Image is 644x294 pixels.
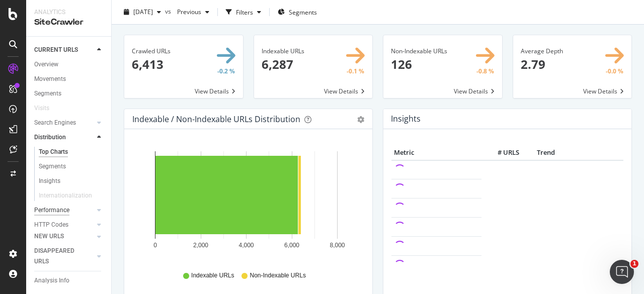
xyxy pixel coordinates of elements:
[34,59,104,70] a: Overview
[250,271,305,280] span: Non-Indexable URLs
[34,132,66,143] div: Distribution
[34,74,66,84] div: Movements
[39,161,66,172] div: Segments
[132,145,361,262] svg: A chart.
[39,147,68,157] div: Top Charts
[34,17,103,28] div: SiteCrawler
[173,8,201,16] span: Previous
[289,8,317,16] span: Segments
[120,4,165,20] button: [DATE]
[34,275,104,286] a: Analysis Info
[34,118,76,128] div: Search Engines
[39,161,104,172] a: Segments
[610,260,634,284] iframe: Intercom live chat
[330,242,345,249] text: 8,000
[391,112,421,126] h4: Insights
[284,242,299,249] text: 6,000
[34,246,85,267] div: DISAPPEARED URLS
[274,4,321,20] button: Segments
[34,74,104,84] a: Movements
[191,271,234,280] span: Indexable URLs
[34,231,64,242] div: NEW URLS
[391,145,481,160] th: Metric
[34,88,104,99] a: Segments
[133,8,153,16] span: 2025 Oct. 9th
[222,4,265,20] button: Filters
[132,114,300,124] div: Indexable / Non-Indexable URLs Distribution
[193,242,208,249] text: 2,000
[522,145,571,160] th: Trend
[34,220,94,230] a: HTTP Codes
[34,103,59,114] a: Visits
[153,242,157,249] text: 0
[34,246,94,267] a: DISAPPEARED URLS
[165,7,173,15] span: vs
[34,275,69,286] div: Analysis Info
[39,147,104,157] a: Top Charts
[34,220,68,230] div: HTTP Codes
[34,45,78,55] div: CURRENT URLS
[34,103,49,114] div: Visits
[39,190,102,201] a: Internationalization
[481,145,522,160] th: # URLS
[34,231,94,242] a: NEW URLS
[39,176,60,186] div: Insights
[173,4,213,20] button: Previous
[357,116,364,123] div: gear
[236,8,253,16] div: Filters
[630,260,638,268] span: 1
[39,190,92,201] div: Internationalization
[34,45,94,55] a: CURRENT URLS
[34,88,61,99] div: Segments
[34,118,94,128] a: Search Engines
[34,205,94,216] a: Performance
[39,176,104,186] a: Insights
[34,205,69,216] div: Performance
[238,242,254,249] text: 4,000
[34,8,103,17] div: Analytics
[34,132,94,143] a: Distribution
[34,59,58,70] div: Overview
